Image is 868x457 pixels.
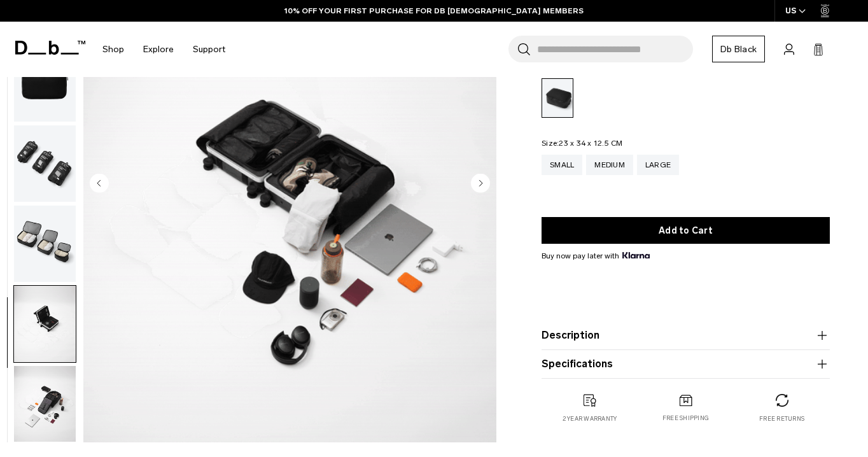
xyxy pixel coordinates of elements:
[542,356,830,372] button: Specifications
[622,252,650,258] img: {"height" => 20, "alt" => "Klarna"}
[559,139,622,148] span: 23 x 34 x 12.5 CM
[542,139,623,147] legend: Size:
[193,27,225,72] a: Support
[542,155,582,175] a: Small
[14,206,76,282] img: Essential Packing Cube L Black Out
[13,205,76,283] button: Essential Packing Cube L Black Out
[143,27,174,72] a: Explore
[93,22,235,77] nav: Main Navigation
[14,286,76,362] img: GIF_Ramverk_PRO_UHD-ezgif.com-crop.gif
[471,173,490,195] button: Next slide
[542,217,830,244] button: Add to Cart
[13,285,76,363] button: GIF_Ramverk_PRO_UHD-ezgif.com-crop.gif
[586,155,633,175] a: Medium
[13,45,76,123] button: Essential Packing Cube L Black Out
[90,173,109,195] button: Previous slide
[542,328,830,343] button: Description
[13,365,76,443] button: GIF_Hugger_40L_UHD-ezgif.com-crop.gif
[637,155,679,175] a: Large
[759,414,804,423] p: Free returns
[14,366,76,442] img: GIF_Hugger_40L_UHD-ezgif.com-crop.gif
[102,27,124,72] a: Shop
[14,125,76,202] img: Essential Packing Cube L Black Out
[14,46,76,122] img: Essential Packing Cube L Black Out
[662,414,709,423] p: Free shipping
[542,250,650,262] span: Buy now pay later with
[542,78,573,118] a: Black Out
[712,36,765,62] a: Db Black
[284,5,584,17] a: 10% OFF YOUR FIRST PURCHASE FOR DB [DEMOGRAPHIC_DATA] MEMBERS
[13,125,76,202] button: Essential Packing Cube L Black Out
[563,414,617,423] p: 2 year warranty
